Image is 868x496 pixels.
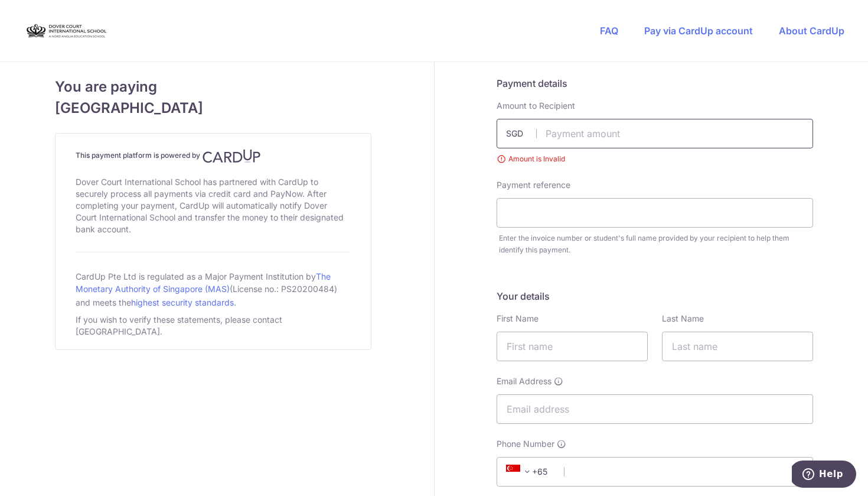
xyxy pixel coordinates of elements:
span: Email Address [497,375,552,387]
label: Last Name [662,313,704,325]
input: Last name [662,332,813,361]
a: FAQ [600,25,618,37]
a: About CardUp [779,25,844,37]
input: First name [497,332,648,361]
input: Email address [497,394,813,424]
label: Payment reference [497,179,570,191]
span: +65 [502,465,556,479]
div: Enter the invoice number or student's full name provided by your recipient to help them identify ... [499,232,813,256]
div: If you wish to verify these statements, please contact [GEOGRAPHIC_DATA]. [76,312,351,340]
h5: Payment details [497,76,813,90]
h5: Your details [497,289,813,303]
span: +65 [506,465,534,479]
a: highest security standards [131,297,234,307]
span: You are paying [55,76,371,98]
iframe: Opens a widget where you can find more information [792,461,856,490]
span: [GEOGRAPHIC_DATA] [55,98,371,119]
div: CardUp Pte Ltd is regulated as a Major Payment Institution by (License no.: PS20200484) and meets... [76,267,351,312]
span: SGD [506,128,537,140]
label: Amount to Recipient [497,100,575,112]
img: CardUp [203,149,260,163]
h4: This payment platform is powered by [76,149,351,163]
label: First Name [497,313,539,325]
a: Pay via CardUp account [644,25,753,37]
input: Payment amount [497,119,813,148]
div: Dover Court International School has partnered with CardUp to securely process all payments via c... [76,174,351,238]
span: Phone Number [497,438,554,450]
small: Amount is Invalid [497,153,813,165]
